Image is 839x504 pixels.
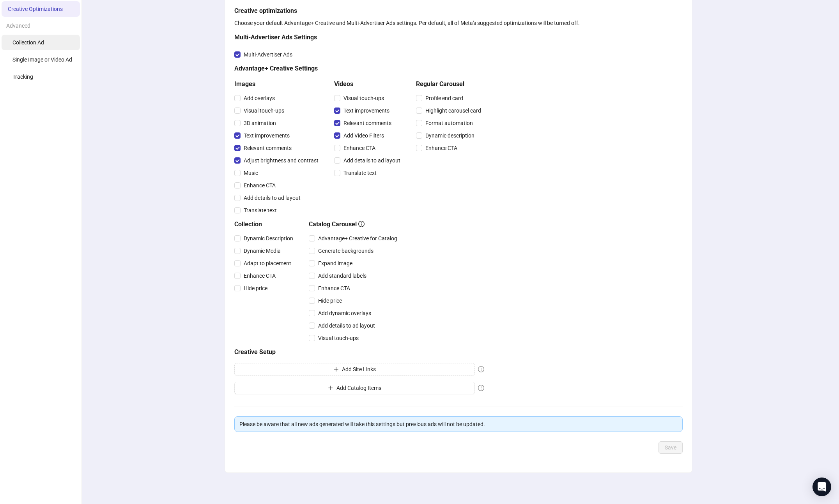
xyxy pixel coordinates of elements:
span: Add Catalog Items [336,385,381,391]
span: Generate backgrounds [315,247,377,255]
span: Single Image or Video Ad [12,56,72,63]
span: Adapt to placement [241,259,294,268]
span: Profile end card [422,94,466,102]
span: Dynamic Description [241,234,296,243]
span: Relevant comments [241,144,295,152]
span: Relevant comments [340,119,395,127]
span: Add dynamic overlays [315,309,374,317]
span: Expand image [315,259,356,268]
span: Add Site Links [342,366,376,372]
span: Highlight carousel card [422,106,484,115]
span: Enhance CTA [315,284,353,293]
span: Add details to ad layout [315,321,378,330]
h5: Multi-Advertiser Ads Settings [234,33,484,42]
span: info-circle [358,221,365,227]
span: Music [241,169,261,177]
div: Please be aware that all new ads generated will take this settings but previous ads will not be u... [239,420,678,428]
span: Tracking [12,74,33,80]
span: Visual touch-ups [241,106,287,115]
span: 3D animation [241,119,279,127]
span: Collection Ad [12,39,44,46]
span: Adjust brightness and contrast [241,156,322,165]
span: Visual touch-ups [340,94,387,102]
span: Text improvements [340,106,393,115]
span: Hide price [241,284,271,293]
h5: Collection [234,220,296,229]
div: Open Intercom Messenger [812,478,831,496]
button: Add Site Links [234,363,475,375]
span: Multi-Advertiser Ads [241,50,296,59]
h5: Images [234,79,322,89]
h5: Catalog Carousel [309,220,400,229]
span: exclamation-circle [478,385,484,391]
span: exclamation-circle [478,366,484,372]
span: Add details to ad layout [241,194,304,202]
span: Translate text [340,169,380,177]
span: Visual touch-ups [315,334,362,342]
button: Save [658,441,683,454]
h5: Videos [334,79,404,89]
h5: Creative optimizations [234,6,683,16]
span: Format automation [422,119,476,127]
button: Add Catalog Items [234,382,475,394]
span: Add standard labels [315,271,370,280]
span: plus [328,385,333,391]
h5: Regular Carousel [416,79,484,89]
span: Enhance CTA [241,181,279,190]
span: Text improvements [241,131,293,140]
span: Add Video Filters [340,131,387,140]
span: Hide price [315,296,345,305]
h5: Advantage+ Creative Settings [234,64,484,73]
span: Dynamic Media [241,247,284,255]
div: Choose your default Advantage+ Creative and Multi-Advertiser Ads settings. Per default, all of Me... [234,19,683,27]
span: plus [333,367,339,372]
span: Add overlays [241,94,278,102]
h5: Creative Setup [234,347,484,357]
span: Enhance CTA [241,271,279,280]
span: Enhance CTA [422,144,460,152]
span: Enhance CTA [340,144,379,152]
span: Advantage+ Creative for Catalog [315,234,400,243]
span: Creative Optimizations [8,6,63,12]
span: Dynamic description [422,131,478,140]
span: Add details to ad layout [340,156,404,165]
span: Translate text [241,206,280,215]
